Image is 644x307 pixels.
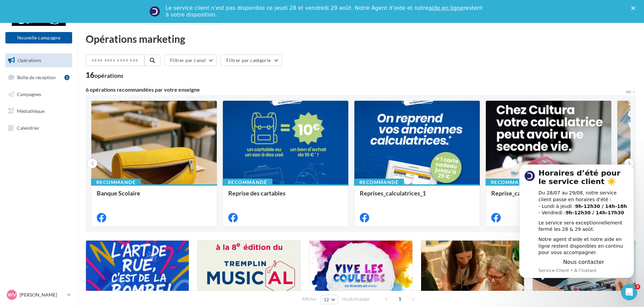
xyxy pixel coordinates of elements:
span: Reprise des cartables [228,189,286,197]
span: 1 [394,294,405,304]
span: résultats/page [342,296,370,302]
a: Campagnes [4,87,74,101]
button: Filtrer par canal [164,55,217,66]
div: opérations [94,72,123,79]
span: WV [8,291,16,298]
p: [PERSON_NAME] [20,291,64,298]
span: Opérations [18,57,41,63]
div: Recommandé [354,179,404,186]
a: Opérations [4,53,74,67]
button: Filtrer par catégorie [221,55,282,66]
iframe: Intercom notifications message [509,154,644,289]
div: 1 [64,75,69,80]
a: WV [PERSON_NAME] [5,288,72,301]
span: Afficher [302,296,317,302]
span: Reprises_calculatrices_1 [360,189,426,197]
div: Recommandé [91,179,141,186]
a: Calendrier [4,121,74,135]
div: Fermer [631,6,638,10]
a: Boîte de réception1 [4,70,74,85]
iframe: Intercom live chat [621,284,637,300]
span: Banque Scolaire [97,189,140,197]
div: Opérations marketing [86,34,636,44]
span: 3 [635,284,640,289]
button: 12 [321,295,338,304]
img: Profile image for Service-Client [149,6,160,17]
span: Boîte de réception [17,74,56,80]
a: aide en ligne [429,5,463,11]
div: 16 [86,71,123,79]
span: Médiathèque [17,108,45,114]
span: Campagnes [17,91,41,97]
span: 12 [324,297,329,302]
div: 6 opérations recommandées par votre enseigne [86,87,625,92]
div: Recommandé [223,179,272,186]
span: Reprise_calculatrices [491,189,549,197]
span: Calendrier [17,125,39,130]
div: Recommandé [486,179,535,186]
button: Nouvelle campagne [5,32,72,43]
div: Le service client n'est pas disponible ce jeudi 28 et vendredi 29 août. Notre Agent d'aide et not... [166,5,484,18]
a: Médiathèque [4,104,74,118]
